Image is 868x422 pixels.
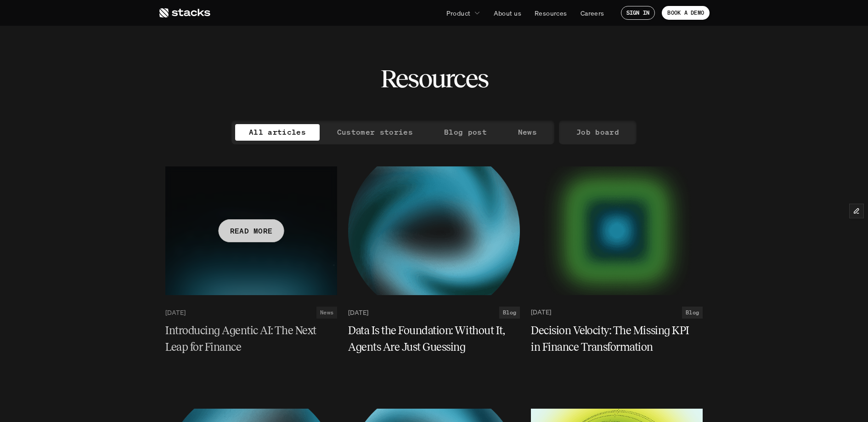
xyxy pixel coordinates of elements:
[348,322,509,355] h5: Data Is the Foundation: Without It, Agents Are Just Guessing
[235,124,320,141] a: All articles
[518,125,537,139] p: News
[686,309,699,316] h2: Blog
[529,5,573,21] a: Resources
[138,41,177,49] a: Privacy Policy
[531,307,703,319] a: [DATE]Blog
[531,322,703,355] a: Decision Velocity: The Missing KPI in Finance Transformation
[446,8,471,18] p: Product
[576,125,619,139] p: Job board
[621,6,655,20] a: SIGN IN
[337,125,413,139] p: Customer stories
[165,166,337,295] a: READ MORE
[581,8,604,18] p: Careers
[165,322,337,355] a: Introducing Agentic AI: The Next Leap for Finance
[380,64,488,93] h2: Resources
[444,125,487,139] p: Blog post
[531,322,692,355] h5: Decision Velocity: The Missing KPI in Finance Transformation
[531,308,551,316] p: [DATE]
[323,124,427,141] a: Customer stories
[575,5,610,21] a: Careers
[488,5,527,21] a: About us
[348,322,520,355] a: Data Is the Foundation: Without It, Agents Are Just Guessing
[230,224,273,237] p: READ MORE
[504,124,551,141] a: News
[348,308,368,316] p: [DATE]
[850,204,863,218] button: Edit Framer Content
[165,307,337,319] a: [DATE]News
[494,8,521,18] p: About us
[626,10,650,16] p: SIGN IN
[662,6,710,20] a: BOOK A DEMO
[249,125,306,139] p: All articles
[348,307,520,319] a: [DATE]Blog
[535,8,567,18] p: Resources
[563,124,633,141] a: Job board
[667,10,704,16] p: BOOK A DEMO
[503,309,516,316] h2: Blog
[320,309,333,316] h2: News
[165,308,186,316] p: [DATE]
[430,124,501,141] a: Blog post
[165,322,326,355] h5: Introducing Agentic AI: The Next Leap for Finance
